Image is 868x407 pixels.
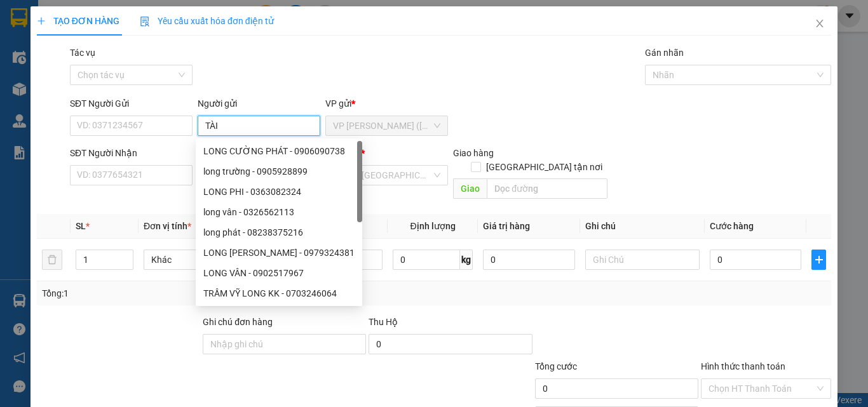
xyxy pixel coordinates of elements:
[203,225,355,239] div: long phát - 08238375216
[196,222,362,243] div: long phát - 08238375216
[333,116,440,135] span: VP Trần Phú (Hàng)
[144,221,191,231] span: Đơn vị tính
[203,286,355,300] div: TRẦM VỸ LONG KK - 0703246064
[453,178,487,199] span: Giao
[196,161,362,182] div: long trường - 0905928899
[196,243,362,263] div: LONG NGUYỄN - 0979324381
[483,250,574,270] input: 0
[70,48,95,58] label: Tác vụ
[710,221,754,231] span: Cước hàng
[42,250,62,270] button: delete
[198,97,320,110] div: Người gửi
[481,160,607,174] span: [GEOGRAPHIC_DATA] tận nơi
[203,185,355,199] div: LONG PHI - 0363082324
[140,17,150,27] img: icon
[585,250,700,270] input: Ghi Chú
[203,334,366,354] input: Ghi chú đơn hàng
[37,17,46,25] span: plus
[645,48,684,58] label: Gán nhãn
[196,182,362,202] div: LONG PHI - 0363082324
[815,18,825,29] span: close
[802,6,837,42] button: Close
[460,250,473,270] span: kg
[453,148,494,158] span: Giao hàng
[196,202,362,222] div: long vân - 0326562113
[203,246,355,260] div: LONG [PERSON_NAME] - 0979324381
[701,361,785,371] label: Hình thức thanh toán
[203,164,355,178] div: long trường - 0905928899
[76,221,86,231] span: SL
[325,97,448,110] div: VP gửi
[42,286,336,300] div: Tổng: 1
[140,16,274,26] span: Yêu cầu xuất hóa đơn điện tử
[580,214,705,239] th: Ghi chú
[203,266,355,280] div: LONG VÂN - 0902517967
[37,16,119,26] span: TẠO ĐƠN HÀNG
[811,250,826,270] button: plus
[203,144,355,158] div: LONG CƯỜNG PHÁT - 0906090738
[196,263,362,283] div: LONG VÂN - 0902517967
[812,255,825,265] span: plus
[535,361,577,371] span: Tổng cước
[151,250,250,269] span: Khác
[203,205,355,219] div: long vân - 0326562113
[196,283,362,304] div: TRẦM VỸ LONG KK - 0703246064
[70,97,193,110] div: SĐT Người Gửi
[410,221,455,231] span: Định lượng
[487,178,607,199] input: Dọc đường
[369,317,398,327] span: Thu Hộ
[70,146,193,160] div: SĐT Người Nhận
[196,141,362,161] div: LONG CƯỜNG PHÁT - 0906090738
[203,317,273,327] label: Ghi chú đơn hàng
[483,221,530,231] span: Giá trị hàng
